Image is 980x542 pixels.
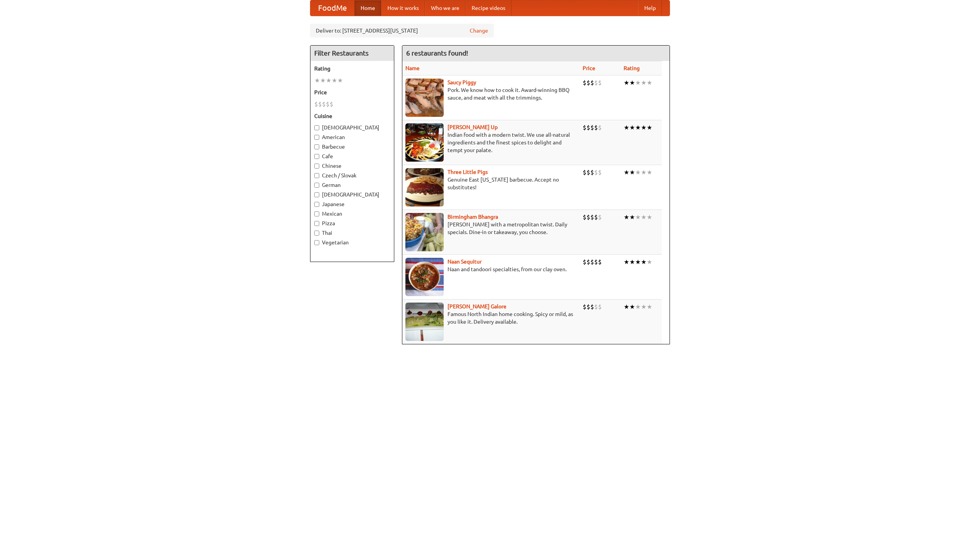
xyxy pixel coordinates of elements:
[318,100,322,108] li: $
[405,65,420,71] a: Name
[405,79,444,117] img: saucy.jpg
[448,124,498,130] a: [PERSON_NAME] Up
[635,168,641,177] li: ★
[314,135,319,140] input: American
[425,0,465,16] a: Who we are
[624,168,629,177] li: ★
[647,79,652,87] li: ★
[629,303,635,311] li: ★
[314,210,390,218] label: Mexican
[314,100,318,108] li: $
[598,79,602,87] li: $
[314,125,319,130] input: [DEMOGRAPHIC_DATA]
[322,100,326,108] li: $
[448,169,488,175] a: Three Little Pigs
[405,310,577,326] p: Famous North Indian home cooking. Spicy or mild, as you like it. Delivery available.
[594,123,598,132] li: $
[314,240,319,245] input: Vegetarian
[405,168,444,206] img: littlepigs.jpg
[405,303,444,341] img: currygalore.jpg
[314,229,390,237] label: Thai
[326,76,332,85] li: ★
[314,202,319,207] input: Japanese
[641,79,647,87] li: ★
[635,79,641,87] li: ★
[586,303,590,311] li: $
[314,239,390,246] label: Vegetarian
[594,79,598,87] li: $
[598,168,602,177] li: $
[405,258,444,296] img: naansequitur.jpg
[314,152,390,160] label: Cafe
[624,79,629,87] li: ★
[647,303,652,311] li: ★
[598,123,602,132] li: $
[406,49,468,57] ng-pluralize: 6 restaurants found!
[583,65,595,71] a: Price
[583,168,586,177] li: $
[583,79,586,87] li: $
[448,303,506,309] a: [PERSON_NAME] Galore
[590,79,594,87] li: $
[314,221,319,226] input: Pizza
[583,123,586,132] li: $
[586,213,590,221] li: $
[624,303,629,311] li: ★
[314,183,319,188] input: German
[629,123,635,132] li: ★
[470,27,488,34] a: Change
[314,231,319,236] input: Thai
[629,168,635,177] li: ★
[629,213,635,221] li: ★
[314,143,390,151] label: Barbecue
[448,214,498,220] b: Birmingham Bhangra
[624,258,629,266] li: ★
[594,258,598,266] li: $
[647,123,652,132] li: ★
[641,213,647,221] li: ★
[314,124,390,131] label: [DEMOGRAPHIC_DATA]
[590,303,594,311] li: $
[405,123,444,162] img: curryup.jpg
[405,176,577,191] p: Genuine East [US_STATE] barbecue. Accept no substitutes!
[598,213,602,221] li: $
[647,258,652,266] li: ★
[405,86,577,102] p: Pork. We know how to cook it. Award-winning BBQ sauce, and meat with all the trimmings.
[330,100,333,108] li: $
[314,172,390,179] label: Czech / Slovak
[641,123,647,132] li: ★
[635,303,641,311] li: ★
[314,192,319,197] input: [DEMOGRAPHIC_DATA]
[624,213,629,221] li: ★
[629,258,635,266] li: ★
[583,303,586,311] li: $
[314,76,320,85] li: ★
[586,123,590,132] li: $
[641,258,647,266] li: ★
[629,79,635,87] li: ★
[314,154,319,159] input: Cafe
[381,0,425,16] a: How it works
[314,133,390,141] label: American
[590,258,594,266] li: $
[405,131,577,154] p: Indian food with a modern twist. We use all-natural ingredients and the finest spices to delight ...
[314,211,319,216] input: Mexican
[635,123,641,132] li: ★
[635,213,641,221] li: ★
[647,213,652,221] li: ★
[586,258,590,266] li: $
[590,123,594,132] li: $
[405,221,577,236] p: [PERSON_NAME] with a metropolitan twist. Daily specials. Dine-in or takeaway, you choose.
[337,76,343,85] li: ★
[448,79,476,85] a: Saucy Piggy
[586,168,590,177] li: $
[310,24,494,38] div: Deliver to: [STREET_ADDRESS][US_STATE]
[314,200,390,208] label: Japanese
[314,191,390,198] label: [DEMOGRAPHIC_DATA]
[583,213,586,221] li: $
[448,259,482,265] a: Naan Sequitur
